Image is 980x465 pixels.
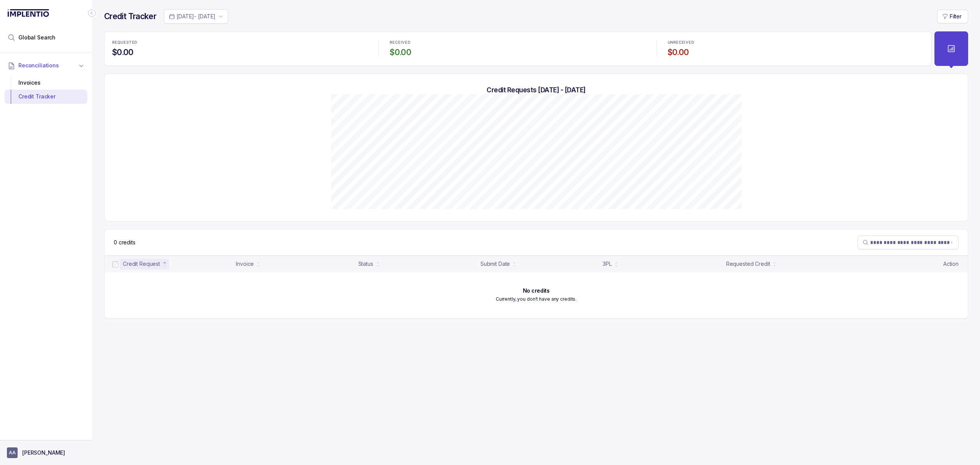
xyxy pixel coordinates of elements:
div: Credit Request [123,260,160,268]
p: 0 credits [114,239,136,246]
h4: $0.00 [390,47,645,58]
div: Credit Tracker [11,90,81,103]
p: [PERSON_NAME] [22,449,65,457]
div: Reconciliations [5,74,87,105]
p: [DATE] - [DATE] [176,13,216,20]
p: Currently, you don't have any credits. [496,295,577,303]
div: Requested Credit [726,260,770,268]
p: UNRECEIVED [668,40,694,45]
input: checkbox-checkbox-all [112,261,118,267]
span: User initials [7,447,18,458]
div: Remaining page entries [114,239,136,246]
p: Filter [950,13,962,20]
h4: $0.00 [668,47,923,58]
nav: Table Control [105,229,968,255]
button: Filter [937,10,968,23]
p: RECEIVED [390,40,410,45]
div: 3PL [603,260,612,268]
h5: Credit Requests [DATE] - [DATE] [117,86,955,94]
h4: $0.00 [112,47,368,58]
search: Table Search Bar [857,236,959,249]
li: Statistic RECEIVED [385,35,650,62]
div: Collapse Icon [87,8,96,18]
p: Action [943,260,959,268]
button: User initials[PERSON_NAME] [7,447,85,458]
div: Submit Date [480,260,510,268]
button: Date Range Picker [164,9,228,24]
span: Global Search [18,34,56,41]
h4: Credit Tracker [104,11,156,22]
div: Invoice [236,260,254,268]
li: Statistic UNRECEIVED [663,35,928,62]
ul: Statistic Highlights [104,31,931,66]
span: Reconciliations [18,62,59,69]
h6: No credits [523,288,550,294]
button: Reconciliations [5,57,87,74]
p: REQUESTED [112,40,137,45]
search: Date Range Picker [169,13,216,20]
div: Invoices [11,76,81,90]
li: Statistic REQUESTED [108,35,372,62]
div: Status [358,260,373,268]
